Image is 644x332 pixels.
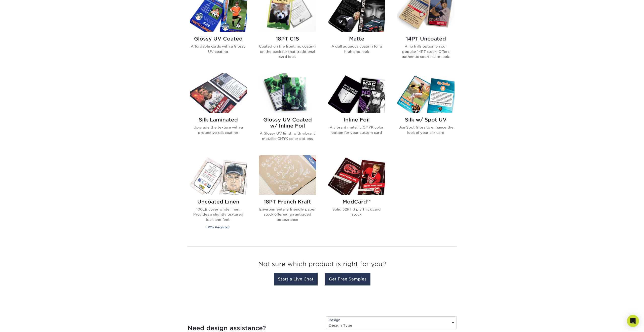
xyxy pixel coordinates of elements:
[259,199,316,205] h2: 18PT French Kraft
[259,73,316,149] a: Glossy UV Coated w/ Inline Foil Trading Cards Glossy UV Coated w/ Inline Foil A Glossy UV finish ...
[397,125,454,135] p: Use Spot Gloss to enhance the look of your silk card
[190,36,247,42] h2: Glossy UV Coated
[190,155,247,195] img: Uncoated Linen Trading Cards
[328,207,385,217] p: Solid 32PT 3 ply thick card stock
[259,207,316,222] p: Environmentally friendly paper stock offering an antiqued appearance
[328,117,385,123] h2: Inline Foil
[328,36,385,42] h2: Matte
[397,36,454,42] h2: 14PT Uncoated
[190,73,247,149] a: Silk Laminated Trading Cards Silk Laminated Upgrade the texture with a protective silk coating
[190,207,247,222] p: 100LB cover white linen. Provides a slightly textured look and feel.
[328,199,385,205] h2: ModCard™
[328,44,385,54] p: A dull aqueous coating for a high end look
[1,317,43,330] iframe: Google Customer Reviews
[328,155,385,236] a: ModCard™ Trading Cards ModCard™ Solid 32PT 3 ply thick card stock
[328,125,385,135] p: A vibrant metallic CMYK color option for your custom card
[259,73,316,113] img: Glossy UV Coated w/ Inline Foil Trading Cards
[190,44,247,54] p: Affordable cards with a Glossy UV coating
[190,73,247,113] img: Silk Laminated Trading Cards
[207,225,230,229] small: 30% Recycled
[274,273,318,285] a: Start a Live Chat
[190,117,247,123] h2: Silk Laminated
[259,44,316,59] p: Coated on the front, no coating on the back for that traditional card look
[187,325,318,332] h4: Need design assistance?
[259,155,316,236] a: 18PT French Kraft Trading Cards 18PT French Kraft Environmentally friendly paper stock offering a...
[259,131,316,141] p: A Glossy UV finish with vibrant metallic CMYK color options
[304,155,316,170] img: New Product
[627,315,639,327] div: Open Intercom Messenger
[190,199,247,205] h2: Uncoated Linen
[259,155,316,195] img: 18PT French Kraft Trading Cards
[397,44,454,59] p: A no frills option on our popular 14PT stock. Offers authentic sports card look.
[397,73,454,113] img: Silk w/ Spot UV Trading Cards
[259,117,316,129] h2: Glossy UV Coated w/ Inline Foil
[397,117,454,123] h2: Silk w/ Spot UV
[328,73,385,113] img: Inline Foil Trading Cards
[187,257,457,274] h3: Not sure which product is right for you?
[190,125,247,135] p: Upgrade the texture with a protective silk coating
[190,155,247,236] a: Uncoated Linen Trading Cards Uncoated Linen 100LB cover white linen. Provides a slightly textured...
[397,73,454,149] a: Silk w/ Spot UV Trading Cards Silk w/ Spot UV Use Spot Gloss to enhance the look of your silk card
[328,73,385,149] a: Inline Foil Trading Cards Inline Foil A vibrant metallic CMYK color option for your custom card
[325,273,370,285] a: Get Free Samples
[259,36,316,42] h2: 18PT C1S
[328,155,385,195] img: ModCard™ Trading Cards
